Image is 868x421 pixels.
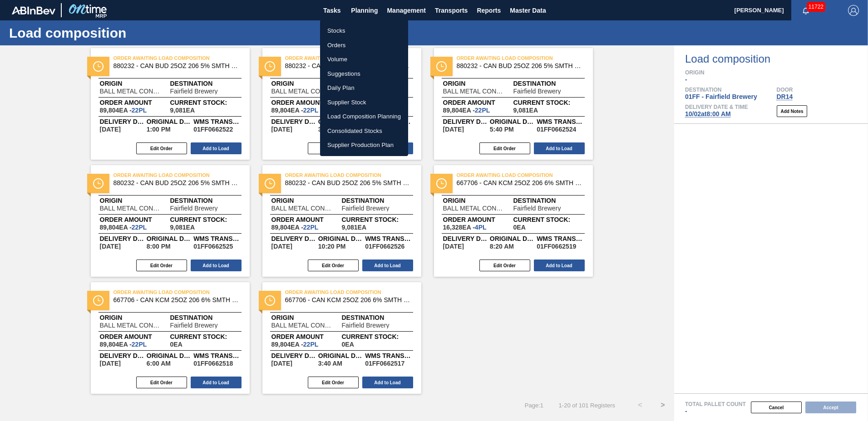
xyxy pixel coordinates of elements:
[320,109,408,124] a: Load Composition Planning
[320,52,408,67] a: Volume
[320,24,408,38] a: Stocks
[320,138,408,152] a: Supplier Production Plan
[320,67,408,81] a: Suggestions
[320,95,408,110] a: Supplier Stock
[320,38,408,53] a: Orders
[320,124,408,138] a: Consolidated Stocks
[320,81,408,95] a: Daily Plan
